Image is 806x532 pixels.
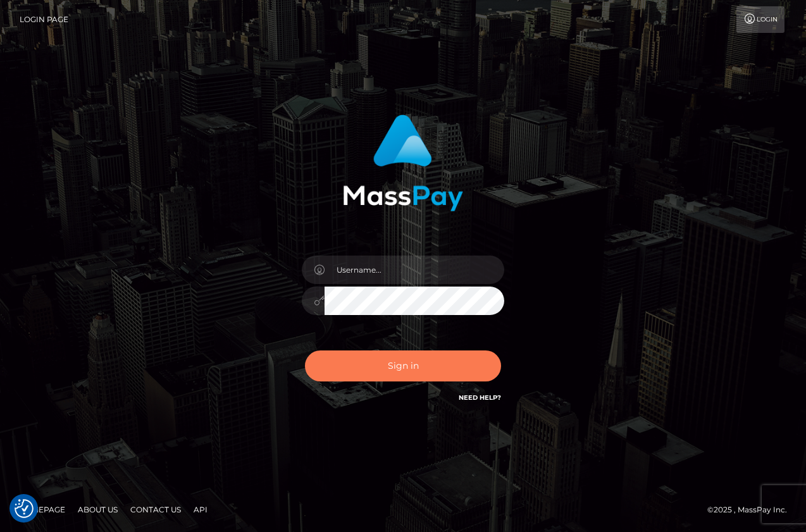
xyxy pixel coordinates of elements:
a: Login [736,6,784,33]
a: Contact Us [125,500,186,519]
img: Revisit consent button [15,499,34,518]
a: API [189,500,213,519]
a: Homepage [14,500,70,519]
div: © 2025 , MassPay Inc. [707,503,797,517]
img: MassPay Login [343,114,463,211]
a: About Us [73,500,123,519]
input: Username... [325,256,504,284]
button: Sign in [305,350,501,381]
a: Need Help? [459,393,501,402]
button: Consent Preferences [15,499,34,518]
a: Login Page [20,6,68,33]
